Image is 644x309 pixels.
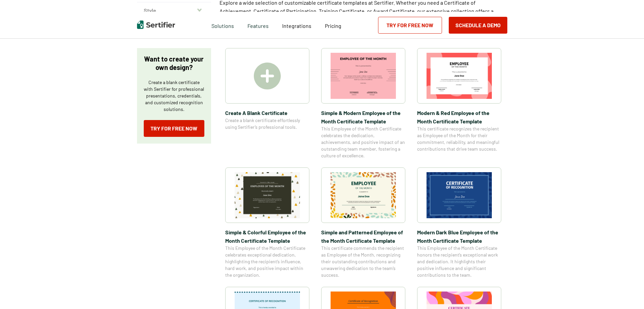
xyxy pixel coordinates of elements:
a: Simple & Modern Employee of the Month Certificate TemplateSimple & Modern Employee of the Month C... [321,48,405,159]
span: Modern & Red Employee of the Month Certificate Template [417,109,501,125]
span: This certificate commends the recipient as Employee of the Month, recognizing their outstanding c... [321,245,405,278]
span: This Employee of the Month Certificate celebrates the dedication, achievements, and positive impa... [321,125,405,159]
span: Integrations [282,23,311,29]
a: Integrations [282,21,311,29]
span: Modern Dark Blue Employee of the Month Certificate Template [417,228,501,245]
img: Simple and Patterned Employee of the Month Certificate Template [331,172,396,218]
img: Modern & Red Employee of the Month Certificate Template [427,53,492,99]
img: Create A Blank Certificate [254,63,281,89]
img: Simple & Modern Employee of the Month Certificate Template [331,53,396,99]
a: Pricing [325,21,341,29]
span: Simple and Patterned Employee of the Month Certificate Template [321,228,405,245]
span: Features [247,21,269,29]
span: Solutions [211,21,234,29]
a: Try for Free Now [378,17,442,34]
span: Pricing [325,23,341,29]
span: This Employee of the Month Certificate celebrates exceptional dedication, highlighting the recipi... [225,245,309,278]
a: Modern & Red Employee of the Month Certificate TemplateModern & Red Employee of the Month Certifi... [417,48,501,159]
span: Create A Blank Certificate [225,109,309,117]
img: Simple & Colorful Employee of the Month Certificate Template [235,172,300,218]
span: Simple & Modern Employee of the Month Certificate Template [321,109,405,125]
button: Style [137,2,211,18]
button: Schedule a Demo [449,17,507,34]
a: Simple and Patterned Employee of the Month Certificate TemplateSimple and Patterned Employee of t... [321,167,405,278]
a: Try for Free Now [144,120,204,137]
p: Create a blank certificate with Sertifier for professional presentations, credentials, and custom... [144,79,204,113]
img: Sertifier | Digital Credentialing Platform [137,21,175,29]
img: Modern Dark Blue Employee of the Month Certificate Template [427,172,492,218]
p: Want to create your own design? [144,55,204,72]
a: Simple & Colorful Employee of the Month Certificate TemplateSimple & Colorful Employee of the Mon... [225,167,309,278]
span: This Employee of the Month Certificate honors the recipient’s exceptional work and dedication. It... [417,245,501,278]
a: Modern Dark Blue Employee of the Month Certificate TemplateModern Dark Blue Employee of the Month... [417,167,501,278]
span: Create a blank certificate effortlessly using Sertifier’s professional tools. [225,117,309,130]
span: This certificate recognizes the recipient as Employee of the Month for their commitment, reliabil... [417,125,501,152]
span: Simple & Colorful Employee of the Month Certificate Template [225,228,309,245]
